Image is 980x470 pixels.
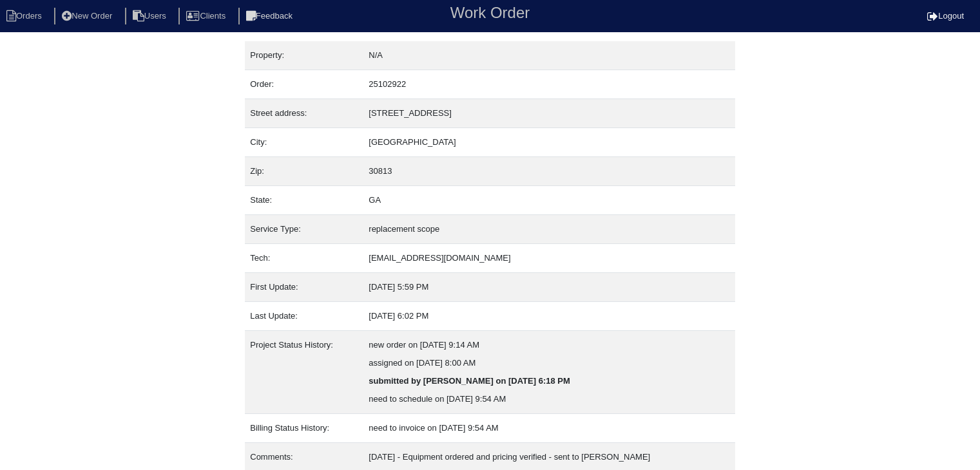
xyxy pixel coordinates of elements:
[245,302,363,331] td: Last Update:
[369,372,729,390] div: submitted by [PERSON_NAME] on [DATE] 6:18 PM
[369,354,729,372] div: assigned on [DATE] 8:00 AM
[363,70,735,99] td: 25102922
[927,11,964,21] a: Logout
[369,390,729,408] div: need to schedule on [DATE] 9:54 AM
[363,302,735,331] td: [DATE] 6:02 PM
[369,419,729,437] div: need to invoice on [DATE] 9:54 AM
[245,41,363,70] td: Property:
[245,157,363,186] td: Zip:
[245,273,363,302] td: First Update:
[245,215,363,244] td: Service Type:
[178,8,236,25] li: Clients
[363,244,735,273] td: [EMAIL_ADDRESS][DOMAIN_NAME]
[369,336,729,354] div: new order on [DATE] 9:14 AM
[245,186,363,215] td: State:
[363,41,735,70] td: N/A
[363,215,735,244] td: replacement scope
[238,8,303,25] li: Feedback
[54,8,122,25] li: New Order
[245,99,363,128] td: Street address:
[245,244,363,273] td: Tech:
[245,70,363,99] td: Order:
[125,8,177,25] li: Users
[363,273,735,302] td: [DATE] 5:59 PM
[363,99,735,128] td: [STREET_ADDRESS]
[178,11,236,21] a: Clients
[125,11,177,21] a: Users
[245,331,363,414] td: Project Status History:
[363,128,735,157] td: [GEOGRAPHIC_DATA]
[245,414,363,443] td: Billing Status History:
[363,157,735,186] td: 30813
[245,128,363,157] td: City:
[54,11,122,21] a: New Order
[363,186,735,215] td: GA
